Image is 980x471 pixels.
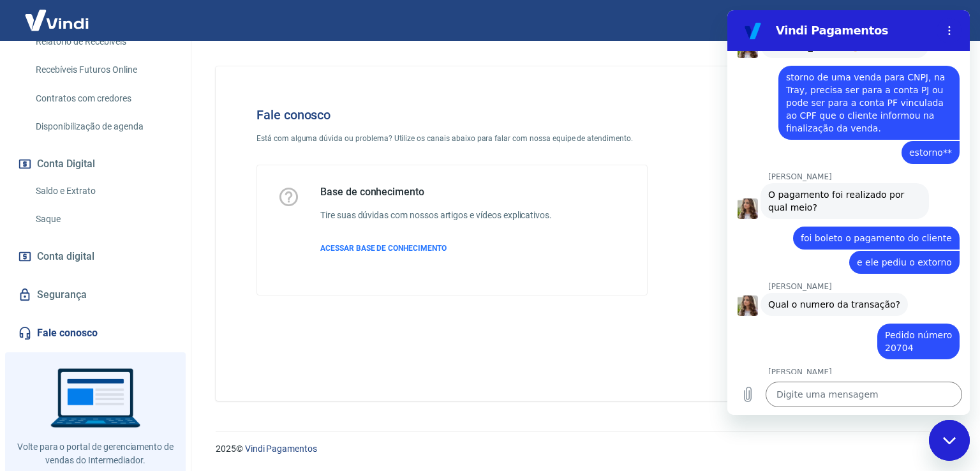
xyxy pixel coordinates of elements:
[320,244,447,253] span: ACESSAR BASE DE CONHECIMENTO
[31,57,175,83] a: Recebíveis Futuros Online
[320,243,552,254] a: ACESSAR BASE DE CONHECIMENTO
[31,86,175,112] a: Contratos com credores
[31,178,175,204] a: Saldo e Extrato
[919,9,965,33] button: Sair
[37,248,94,265] span: Conta digital
[15,319,175,347] a: Fale conosco
[15,150,175,178] button: Conta Digital
[245,444,317,454] a: Vindi Pagamentos
[15,281,175,309] a: Segurança
[702,87,896,257] img: Fale conosco
[320,186,552,198] h5: Base de conhecimento
[15,243,175,271] a: Conta digital
[256,107,648,123] h4: Fale conosco
[31,114,175,140] a: Disponibilização de agenda
[320,209,552,222] h6: Tire suas dúvidas com nossos artigos e vídeos explicativos.
[929,420,970,461] iframe: Botão para abrir a janela de mensagens, conversa em andamento
[31,29,175,55] a: Relatório de Recebíveis
[727,10,970,415] iframe: Janela de mensagens
[216,442,949,456] p: 2025 ©
[256,133,648,144] p: Está com alguma dúvida ou problema? Utilize os canais abaixo para falar com nossa equipe de atend...
[31,206,175,232] a: Saque
[15,1,98,40] img: Vindi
